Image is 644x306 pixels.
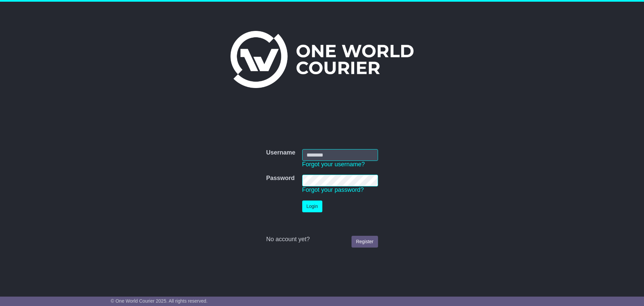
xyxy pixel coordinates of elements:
label: Username [266,149,295,157]
a: Register [352,236,378,248]
span: © One World Courier 2025. All rights reserved. [111,298,208,304]
label: Password [266,175,294,182]
a: Forgot your username? [302,161,365,168]
div: No account yet? [266,236,378,243]
button: Login [302,201,322,212]
img: One World [230,31,414,88]
a: Forgot your password? [302,186,364,193]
